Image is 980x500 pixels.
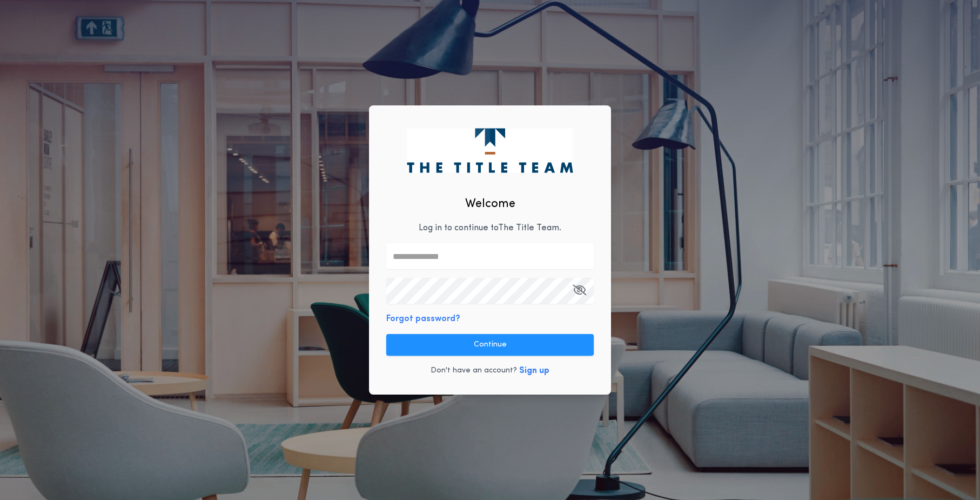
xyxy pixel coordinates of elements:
[407,128,573,172] img: logo
[386,334,594,356] button: Continue
[431,365,517,376] p: Don't have an account?
[465,195,515,213] h2: Welcome
[419,222,561,235] p: Log in to continue to The Title Team .
[519,364,549,377] button: Sign up
[386,312,460,325] button: Forgot password?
